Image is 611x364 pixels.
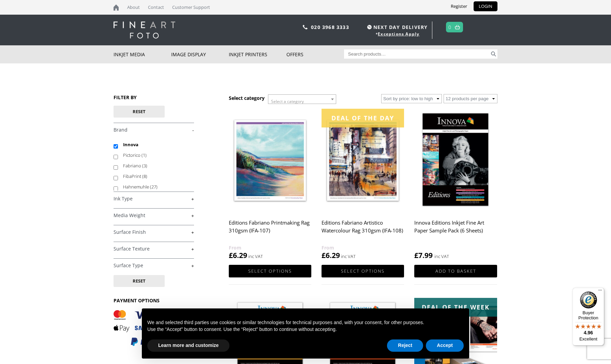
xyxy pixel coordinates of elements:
[229,265,311,277] a: Select options for “Editions Fabriano Printmaking Rag 310gsm (IFA-107)”
[434,253,449,260] strong: inc VAT
[114,123,194,136] h4: Brand
[114,21,175,39] img: logo-white.svg
[584,330,593,335] span: 4.96
[474,1,497,11] a: LOGIN
[123,139,188,150] label: Innova
[114,94,194,101] h3: FILTER BY
[123,150,188,161] label: Pictorico
[322,251,340,260] bdi: 6.29
[229,251,247,260] bdi: 6.29
[229,109,311,212] img: Editions Fabriano Printmaking Rag 310gsm (IFA-107)
[322,109,404,260] a: Deal of the day Editions Fabriano Artistico Watercolour Rag 310gsm (IFA-108) £6.29
[414,265,497,277] a: Add to basket: “Innova Editions Inkjet Fine Art Paper Sample Pack (6 Sheets)”
[490,49,497,59] button: Search
[381,94,442,103] select: Shop order
[426,339,464,352] button: Accept
[229,45,286,63] a: Inkjet Printers
[580,291,597,308] img: Trusted Shops Trustmark
[414,298,497,317] div: Deal of the week
[114,45,171,63] a: Inkjet Media
[414,216,497,244] h2: Innova Editions Inkjet Fine Art Paper Sample Pack (6 Sheets)
[114,309,182,347] img: PAYMENT OPTIONS
[414,109,497,260] a: Innova Editions Inkjet Fine Art Paper Sample Pack (6 Sheets) £7.99 inc VAT
[414,251,418,260] span: £
[147,319,464,326] p: We and selected third parties use cookies or similar technologies for technical purposes and, wit...
[455,25,460,29] img: basket.svg
[114,208,194,222] h4: Media Weight
[322,109,404,212] img: Editions Fabriano Artistico Watercolour Rag 310gsm (IFA-108)
[114,297,194,304] h3: PAYMENT OPTIONS
[114,229,194,236] a: +
[322,251,326,260] span: £
[378,31,419,37] a: Exceptions Apply
[446,1,472,11] a: Register
[147,326,464,333] p: Use the “Accept” button to consent. Use the “Reject” button to continue without accepting.
[311,24,349,30] a: 020 3968 3333
[114,196,194,202] a: +
[229,95,265,101] h3: Select category
[141,152,147,158] span: (1)
[387,339,423,352] button: Reject
[142,173,147,179] span: (8)
[572,288,604,346] button: Trusted Shops TrustmarkBuyer Protection4.96Excellent
[414,251,433,260] bdi: 7.99
[344,49,490,59] input: Search products…
[114,262,194,269] a: +
[572,310,604,320] p: Buyer Protection
[142,163,147,169] span: (3)
[596,288,604,296] button: Menu
[114,192,194,205] h4: Ink Type
[150,184,158,190] span: (27)
[123,161,188,171] label: Fabriano
[171,45,229,63] a: Image Display
[123,182,188,192] label: Hahnemuhle
[322,109,404,127] div: Deal of the day
[229,109,311,260] a: Editions Fabriano Printmaking Rag 310gsm (IFA-107) £6.29
[114,225,194,239] h4: Surface Finish
[448,22,451,32] a: 0
[367,25,372,29] img: time.svg
[229,216,311,244] h2: Editions Fabriano Printmaking Rag 310gsm (IFA-107)
[322,265,404,277] a: Select options for “Editions Fabriano Artistico Watercolour Rag 310gsm (IFA-108)”
[114,127,194,133] a: -
[123,171,188,182] label: FibaPrint
[322,216,404,244] h2: Editions Fabriano Artistico Watercolour Rag 310gsm (IFA-108)
[271,98,304,104] span: Select a category
[414,109,497,212] img: Innova Editions Inkjet Fine Art Paper Sample Pack (6 Sheets)
[147,339,229,352] button: Learn more and customize
[229,251,233,260] span: £
[114,106,165,118] button: Reset
[114,275,165,287] button: Reset
[114,246,194,252] a: +
[286,45,344,63] a: Offers
[303,25,308,29] img: phone.svg
[114,242,194,255] h4: Surface Texture
[366,23,428,31] span: NEXT DAY DELIVERY
[572,336,604,342] p: Excellent
[114,258,194,272] h4: Surface Type
[114,212,194,219] a: +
